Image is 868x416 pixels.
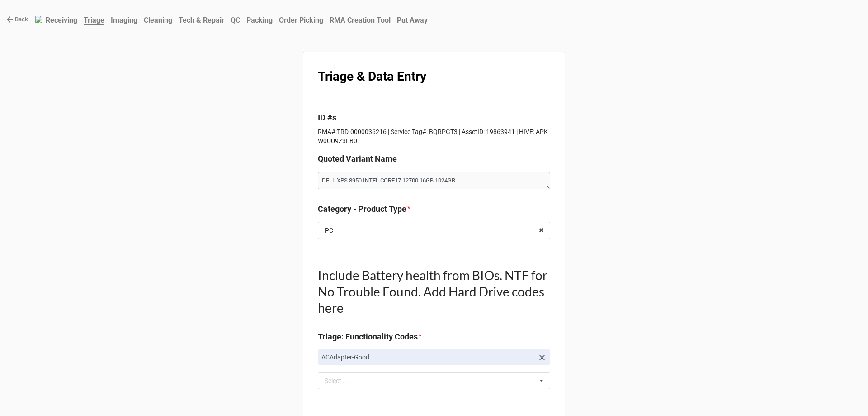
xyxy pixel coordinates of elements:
label: Category - Product Type [318,203,406,215]
b: Packing [246,16,273,24]
a: Packing [243,11,276,29]
a: Triage [80,11,108,29]
h1: Include Battery health from BIOs. NTF for No Trouble Found. Add Hard Drive codes here [318,267,550,316]
b: Imaging [111,16,137,24]
b: Tech & Repair [179,16,224,24]
b: ID #s [318,113,336,122]
b: Cleaning [144,16,172,24]
textarea: DELL XPS 8950 INTEL CORE I7 12700 16GB 1024GB [318,172,550,189]
b: QC [231,16,240,24]
a: Order Picking [276,11,326,29]
a: Tech & Repair [175,11,227,29]
a: Put Away [394,11,431,29]
b: Order Picking [279,16,323,24]
div: PC [325,227,333,234]
div: Select ... [322,375,361,386]
label: Triage: Functionality Codes [318,330,418,343]
b: Triage [84,16,104,25]
b: Put Away [397,16,428,24]
b: RMA Creation Tool [330,16,391,24]
a: RMA Creation Tool [326,11,394,29]
a: Receiving [42,11,80,29]
b: Triage & Data Entry [318,69,426,84]
p: RMA#:TRD-0000036216 | Service Tag#: BQRPGT3 | AssetID: 19863941 | HIVE: APK-W0UU9Z3FB0 [318,127,550,145]
label: Quoted Variant Name [318,153,397,165]
p: ACAdapter-Good [321,353,534,362]
a: QC [227,11,243,29]
a: Cleaning [141,11,175,29]
a: Back [6,15,28,24]
img: RexiLogo.png [35,16,42,23]
b: Receiving [46,16,77,24]
a: Imaging [108,11,141,29]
